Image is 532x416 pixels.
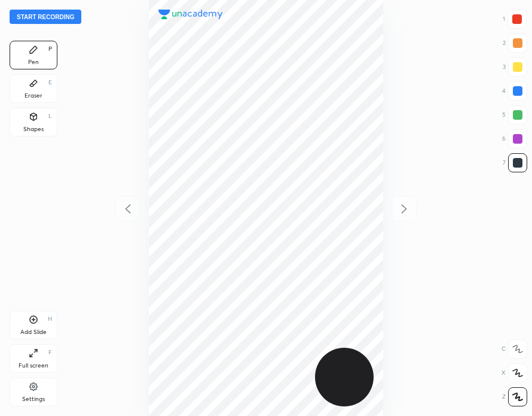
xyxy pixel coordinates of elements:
div: Eraser [25,93,42,99]
div: E [48,80,52,86]
div: P [48,46,52,52]
button: Start recording [10,10,81,24]
div: 4 [502,81,527,101]
div: Add Slide [20,329,47,335]
div: Settings [22,396,45,402]
div: H [48,316,52,322]
div: F [48,350,52,356]
div: X [502,363,527,382]
img: logo.38c385cc.svg [158,10,223,19]
div: Shapes [23,126,44,132]
div: 6 [502,129,527,148]
div: L [48,113,52,119]
div: C [502,339,527,359]
div: Pen [28,59,39,65]
div: Full screen [19,363,48,369]
div: 2 [503,34,527,53]
div: 5 [502,105,527,125]
div: Z [502,387,527,406]
div: 1 [503,10,527,29]
div: 7 [503,153,527,172]
div: 3 [503,57,527,77]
